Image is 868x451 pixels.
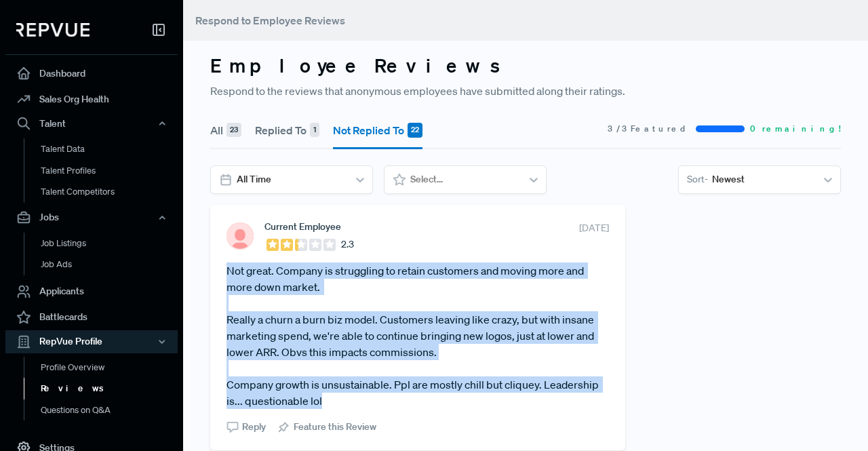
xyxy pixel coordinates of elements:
[5,305,178,330] a: Battlecards
[579,221,609,235] span: [DATE]
[24,254,196,275] a: Job Ads
[24,160,196,182] a: Talent Profiles
[255,111,319,149] button: Replied To 1
[264,221,341,232] span: Current Employee
[226,123,241,138] div: 23
[24,357,196,378] a: Profile Overview
[24,378,196,399] a: Reviews
[310,123,319,138] div: 1
[24,181,196,203] a: Talent Competitors
[333,111,422,149] button: Not Replied To 22
[608,123,690,135] span: 3 / 3 Featured
[750,123,841,135] span: 0 remaining!
[687,172,708,187] span: Sort -
[5,60,178,86] a: Dashboard
[5,279,178,305] a: Applicants
[210,54,841,77] h3: Employee Reviews
[5,330,178,353] button: RepVue Profile
[24,399,196,421] a: Questions on Q&A
[24,233,196,254] a: Job Listings
[195,14,345,27] span: Respond to Employee Reviews
[210,111,241,149] button: All 23
[24,138,196,160] a: Talent Data
[294,420,376,434] span: Feature this Review
[5,206,178,229] button: Jobs
[16,23,90,37] img: RepVue
[242,420,266,434] span: Reply
[210,83,841,99] p: Respond to the reviews that anonymous employees have submitted along their ratings.
[5,86,178,112] a: Sales Org Health
[5,112,178,135] button: Talent
[341,237,354,252] span: 2.3
[226,262,609,409] article: Not great. Company is struggling to retain customers and moving more and more down market. Really...
[408,123,422,138] div: 22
